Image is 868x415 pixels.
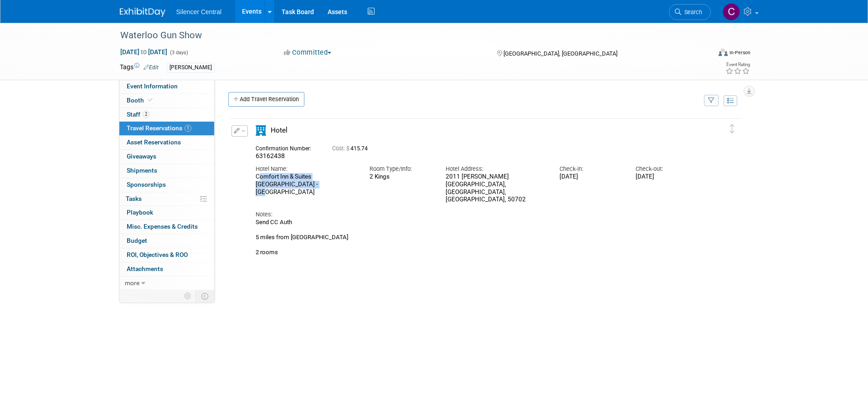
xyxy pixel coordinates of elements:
span: to [139,48,148,56]
span: Booth [127,97,154,104]
a: Sponsorships [119,178,214,192]
span: 415.74 [332,145,371,152]
span: Travel Reservations [127,124,191,132]
span: Attachments [127,265,163,272]
div: Hotel Address: [446,165,546,173]
span: Playbook [127,209,153,216]
img: ExhibitDay [120,8,165,17]
span: Tasks [126,195,142,202]
div: Notes: [256,210,699,219]
i: Hotel [256,125,266,136]
a: Travel Reservations1 [119,122,214,135]
i: Booth reservation complete [148,97,153,102]
a: Giveaways [119,150,214,164]
a: Search [669,4,711,20]
td: Toggle Event Tabs [195,290,214,302]
span: 63162438 [256,152,285,159]
div: Check-out: [636,165,698,173]
span: Event Information [127,82,178,90]
span: Sponsorships [127,181,166,188]
a: Asset Reservations [119,136,214,149]
a: Tasks [119,192,214,206]
div: Event Format [657,47,751,61]
img: Format-Inperson.png [719,49,728,56]
td: Personalize Event Tab Strip [180,290,196,302]
span: [DATE] [DATE] [120,48,168,56]
span: Search [681,9,702,15]
a: Shipments [119,164,214,178]
span: Budget [127,237,147,244]
a: Budget [119,234,214,248]
a: Staff2 [119,108,214,122]
span: ROI, Objectives & ROO [127,251,188,258]
div: Check-in: [560,165,622,173]
span: Giveaways [127,153,156,160]
i: Filter by Traveler [708,98,714,104]
div: Confirmation Number: [256,143,318,152]
div: [DATE] [560,173,622,181]
a: Booth [119,94,214,108]
div: Send CC Auth 5 miles from [GEOGRAPHIC_DATA] 2 rooms [256,219,699,256]
a: Attachments [119,262,214,276]
a: more [119,277,214,290]
div: Hotel Name: [256,165,356,173]
a: Playbook [119,206,214,220]
div: Event Rating [725,62,750,67]
span: 1 [185,125,191,132]
span: Shipments [127,167,157,174]
span: Cost: $ [332,145,350,152]
span: Staff [127,111,149,118]
div: [PERSON_NAME] [167,63,215,72]
a: Add Travel Reservation [228,92,304,107]
span: Hotel [271,126,288,134]
div: 2 Kings [370,173,432,180]
span: more [125,279,139,287]
div: 2011 [PERSON_NAME][GEOGRAPHIC_DATA], [GEOGRAPHIC_DATA], [GEOGRAPHIC_DATA], 50702 [446,173,546,204]
img: Cade Cox [723,3,740,20]
span: (3 days) [169,50,188,56]
a: Misc. Expenses & Credits [119,220,214,234]
span: Misc. Expenses & Credits [127,223,198,230]
div: Comfort Inn & Suites [GEOGRAPHIC_DATA] - [GEOGRAPHIC_DATA] [256,173,356,196]
div: Waterloo Gun Show [117,27,697,44]
div: [DATE] [636,173,698,181]
i: Click and drag to move item [730,124,734,133]
a: ROI, Objectives & ROO [119,248,214,262]
span: Silencer Central [176,8,222,15]
span: 2 [143,111,149,118]
a: Edit [144,64,159,71]
div: In-Person [729,49,750,56]
button: Committed [281,48,335,57]
span: Asset Reservations [127,138,181,146]
span: [GEOGRAPHIC_DATA], [GEOGRAPHIC_DATA] [503,50,617,57]
div: Room Type/Info: [370,165,432,173]
td: Tags [120,62,159,73]
a: Event Information [119,80,214,93]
